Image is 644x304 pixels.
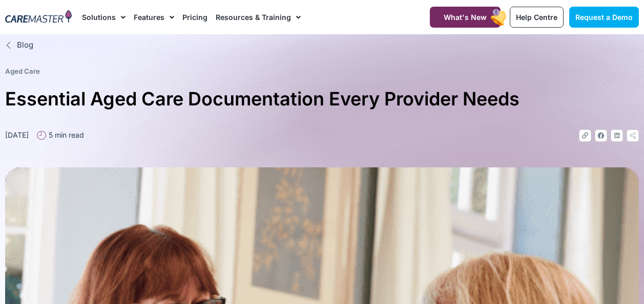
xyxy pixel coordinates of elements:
[5,84,639,114] h1: Essential Aged Care Documentation Every Provider Needs
[5,39,639,51] a: Blog
[569,7,639,28] a: Request a Demo
[516,13,557,21] span: Help Centre
[510,7,564,28] a: Help Centre
[46,129,84,140] span: 5 min read
[5,10,72,25] img: CareMaster Logo
[14,39,33,51] span: Blog
[575,13,633,21] span: Request a Demo
[5,131,29,139] time: [DATE]
[5,67,40,75] a: Aged Care
[430,7,501,28] a: What's New
[444,13,487,21] span: What's New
